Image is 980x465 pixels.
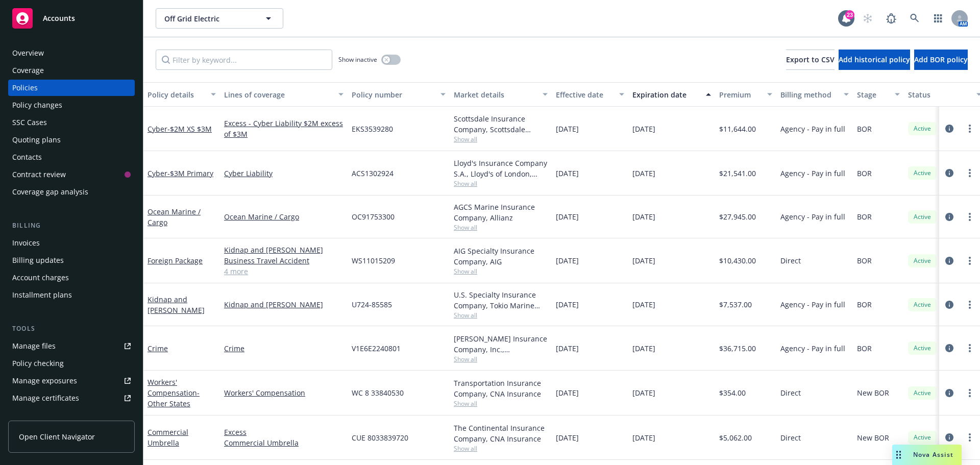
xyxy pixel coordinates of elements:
[8,407,135,424] a: Manage claims
[964,255,976,267] a: more
[224,211,344,222] a: Ocean Marine / Cargo
[943,387,955,399] a: circleInformation
[156,50,332,70] input: Filter by keyword...
[943,167,955,179] a: circleInformation
[220,82,348,107] button: Lines of coverage
[12,270,69,286] div: Account charges
[881,8,901,29] a: Report a Bug
[719,299,752,310] span: $7,537.00
[556,168,579,179] span: [DATE]
[454,113,548,135] div: Scottsdale Insurance Company, Scottsdale Insurance Company (Nationwide), E-Risk Services
[857,89,889,100] div: Stage
[148,207,201,227] a: Ocean Marine / Cargo
[164,13,253,24] span: Off Grid Electric
[8,270,135,286] a: Account charges
[892,445,905,465] div: Drag to move
[839,55,910,64] span: Add historical policy
[454,399,548,408] span: Show all
[8,221,135,231] div: Billing
[12,407,64,424] div: Manage claims
[839,50,910,70] button: Add historical policy
[12,373,77,389] div: Manage exposures
[914,50,968,70] button: Add BOR policy
[912,256,933,265] span: Active
[454,267,548,276] span: Show all
[632,432,655,443] span: [DATE]
[943,123,955,135] a: circleInformation
[148,295,205,315] a: Kidnap and [PERSON_NAME]
[224,244,344,255] a: Kidnap and [PERSON_NAME]
[857,299,872,310] span: BOR
[224,437,344,448] a: Commercial Umbrella
[224,255,344,266] a: Business Travel Accident
[632,387,655,398] span: [DATE]
[780,343,845,354] span: Agency - Pay in full
[338,55,377,64] span: Show inactive
[148,168,213,178] a: Cyber
[454,444,548,453] span: Show all
[224,387,344,398] a: Workers' Compensation
[912,433,933,442] span: Active
[780,387,801,398] span: Direct
[352,299,392,310] span: U724-85585
[224,427,344,437] a: Excess
[943,342,955,354] a: circleInformation
[845,10,854,19] div: 23
[853,82,904,107] button: Stage
[556,89,613,100] div: Effective date
[454,135,548,143] span: Show all
[786,50,835,70] button: Export to CSV
[148,256,203,265] a: Foreign Package
[148,89,205,100] div: Policy details
[143,82,220,107] button: Policy details
[780,255,801,266] span: Direct
[857,255,872,266] span: BOR
[8,4,135,33] a: Accounts
[148,124,212,134] a: Cyber
[454,89,536,100] div: Market details
[912,124,933,133] span: Active
[719,432,752,443] span: $5,062.00
[167,124,212,134] span: - $2M XS $3M
[43,14,75,22] span: Accounts
[892,445,962,465] button: Nova Assist
[780,89,838,100] div: Billing method
[912,344,933,353] span: Active
[857,343,872,354] span: BOR
[556,124,579,134] span: [DATE]
[857,124,872,134] span: BOR
[8,324,135,334] div: Tools
[912,168,933,178] span: Active
[556,343,579,354] span: [DATE]
[148,377,200,408] a: Workers' Compensation
[632,211,655,222] span: [DATE]
[8,184,135,200] a: Coverage gap analysis
[352,387,404,398] span: WC 8 33840530
[943,255,955,267] a: circleInformation
[12,338,56,354] div: Manage files
[632,255,655,266] span: [DATE]
[780,211,845,222] span: Agency - Pay in full
[780,168,845,179] span: Agency - Pay in full
[719,255,756,266] span: $10,430.00
[454,246,548,267] div: AIG Specialty Insurance Company, AIG
[454,378,548,399] div: Transportation Insurance Company, CNA Insurance
[352,432,408,443] span: CUE 8033839720
[454,289,548,311] div: U.S. Specialty Insurance Company, Tokio Marine HCC
[8,235,135,251] a: Invoices
[928,8,948,29] a: Switch app
[19,431,95,442] span: Open Client Navigator
[12,184,88,200] div: Coverage gap analysis
[556,432,579,443] span: [DATE]
[8,287,135,303] a: Installment plans
[8,373,135,389] a: Manage exposures
[857,8,878,29] a: Start snowing
[912,388,933,398] span: Active
[943,211,955,223] a: circleInformation
[8,132,135,148] a: Quoting plans
[12,62,44,79] div: Coverage
[780,432,801,443] span: Direct
[632,343,655,354] span: [DATE]
[780,124,845,134] span: Agency - Pay in full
